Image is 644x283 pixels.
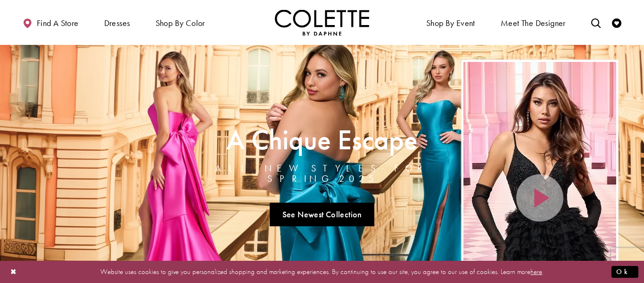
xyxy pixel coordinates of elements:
[530,267,542,276] a: here
[68,266,576,278] p: Website uses cookies to give you personalized shopping and marketing experiences. By continuing t...
[611,266,638,278] button: Submit Dialog
[6,264,22,280] button: Close Dialog
[182,199,462,230] ul: Slider Links
[270,203,374,226] a: See Newest Collection A Chique Escape All New Styles For Spring 2025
